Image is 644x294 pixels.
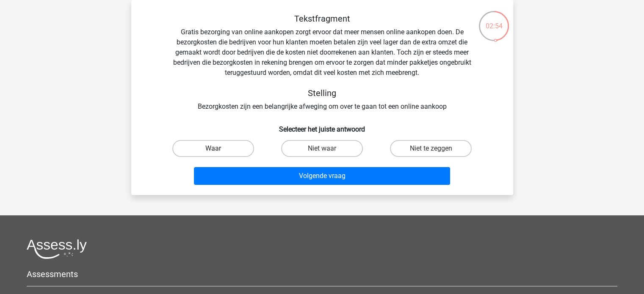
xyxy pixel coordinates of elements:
h5: Assessments [27,269,617,279]
div: Gratis bezorging van online aankopen zorgt ervoor dat meer mensen online aankopen doen. De bezorg... [145,14,500,112]
h6: Selecteer het juiste antwoord [145,118,500,133]
label: Niet waar [281,140,363,157]
label: Niet te zeggen [390,140,472,157]
img: Assessly logo [27,239,87,259]
h5: Stelling [172,88,473,98]
button: Volgende vraag [194,167,450,185]
h5: Tekstfragment [172,14,473,24]
div: 02:54 [478,10,510,31]
label: Waar [172,140,254,157]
